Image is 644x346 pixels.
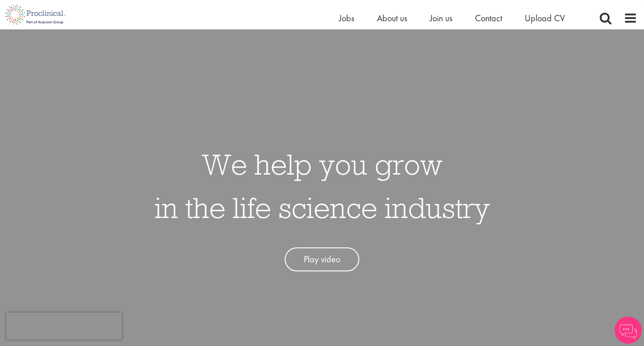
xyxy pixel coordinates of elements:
a: Upload CV [525,12,565,24]
a: Jobs [339,12,354,24]
a: About us [377,12,407,24]
img: Chatbot [615,317,642,344]
h1: We help you grow in the life science industry [155,142,490,229]
a: Contact [475,12,502,24]
a: Join us [430,12,452,24]
a: Play video [285,247,359,271]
